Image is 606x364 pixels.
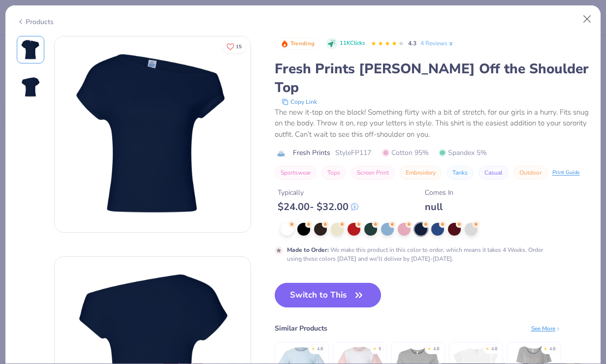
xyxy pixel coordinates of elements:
span: Cotton 95% [382,148,429,158]
button: Like [222,39,246,54]
button: Screen Print [351,166,395,180]
div: 4.8 [317,346,323,353]
div: 4.8 [549,346,555,353]
div: $ 24.00 - $ 32.00 [278,201,358,213]
div: ★ [485,346,489,350]
button: Switch to This [275,283,382,307]
img: Back [19,75,42,99]
div: 5 [379,346,381,353]
img: Front [55,36,251,232]
div: 4.3 Stars [371,36,404,52]
div: We make this product in this color to order, which means it takes 4 Weeks. Order using these colo... [287,245,552,263]
button: Casual [478,166,509,180]
span: 4.3 [408,39,416,47]
span: 11K Clicks [340,39,365,48]
div: ★ [427,346,431,350]
div: Similar Products [275,323,327,334]
div: null [425,201,453,213]
button: Outdoor [513,166,547,180]
button: Close [578,10,597,29]
button: Badge Button [276,37,320,50]
div: 4.8 [491,346,497,353]
div: ★ [311,346,315,350]
button: Embroidery [400,166,442,180]
button: Sportswear [275,166,317,180]
strong: Made to Order : [287,246,329,254]
div: ★ [543,346,547,350]
span: Trending [290,41,315,46]
span: 15 [236,44,242,49]
button: copy to clipboard [279,97,320,107]
span: Style FP117 [335,148,371,158]
div: 4.8 [433,346,439,353]
div: ★ [373,346,377,350]
div: Print Guide [552,169,580,177]
div: Products [17,17,54,27]
img: brand logo [275,150,288,157]
div: Fresh Prints [PERSON_NAME] Off the Shoulder Top [275,60,590,97]
span: Fresh Prints [293,148,330,158]
button: Tanks [447,166,474,180]
img: Trending sort [281,40,288,48]
div: Comes In [425,187,453,198]
div: The new it-top on the block! Something flirty with a bit of stretch, for our girls in a hurry. Fi... [275,107,590,140]
span: Spandex 5% [439,148,487,158]
div: Typically [278,187,358,198]
img: Front [19,38,42,61]
a: 4 Reviews [420,39,454,48]
button: Tops [321,166,346,180]
div: See More [531,324,561,333]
